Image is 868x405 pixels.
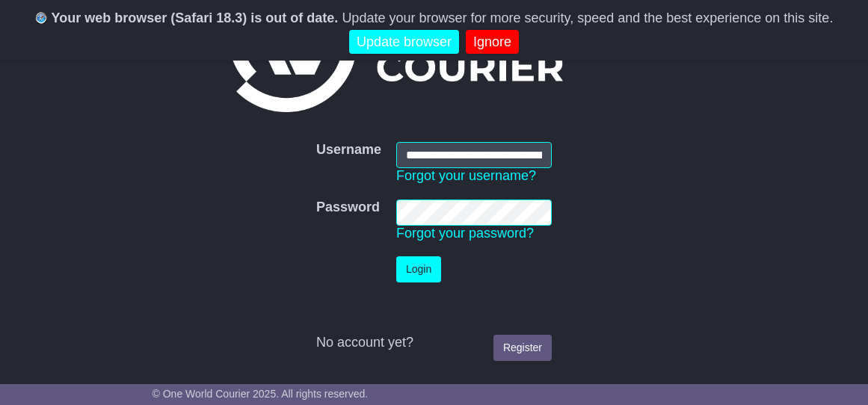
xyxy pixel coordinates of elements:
[342,10,833,25] span: Update your browser for more security, speed and the best experience on this site.
[493,335,552,361] a: Register
[316,200,380,216] label: Password
[52,10,339,25] b: Your web browser (Safari 18.3) is out of date.
[349,30,459,55] a: Update browser
[466,30,519,55] a: Ignore
[396,168,536,183] a: Forgot your username?
[316,335,552,351] div: No account yet?
[153,388,369,400] span: © One World Courier 2025. All rights reserved.
[396,226,534,241] a: Forgot your password?
[396,256,441,282] button: Login
[316,142,381,158] label: Username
